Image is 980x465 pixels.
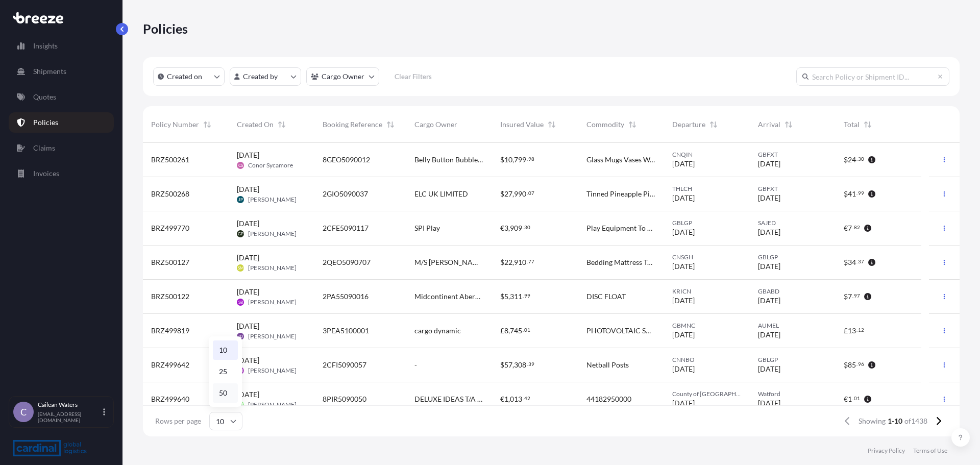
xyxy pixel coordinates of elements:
span: € [500,396,504,403]
span: CNNBO [672,356,742,364]
span: 013 [510,396,522,403]
span: [PERSON_NAME] [248,366,297,375]
a: Privacy Policy [868,447,905,455]
span: Departure [672,119,705,130]
span: 24 [848,156,856,163]
span: of 1438 [904,416,927,426]
span: 01 [854,397,860,400]
span: [DATE] [758,398,780,408]
span: Tinned Pineapple Pieces [586,189,656,199]
span: BRZ500127 [151,257,189,267]
span: 311 [510,293,522,300]
p: Cailean Waters [38,401,101,409]
button: Sort [862,118,874,131]
span: 42 [524,397,530,400]
span: . [852,226,853,229]
span: 3PEA5100001 [323,326,369,336]
a: Shipments [9,61,114,82]
span: £ [844,327,848,334]
span: [PERSON_NAME] [248,401,297,409]
a: Claims [9,138,114,158]
span: GBFXT [758,185,827,193]
p: Quotes [33,92,56,102]
a: Terms of Use [913,447,947,455]
span: 799 [514,156,526,163]
span: 990 [514,190,526,198]
span: SAJED [758,219,827,227]
span: 3 [504,225,508,232]
span: [DATE] [672,159,695,169]
span: JD [238,331,243,341]
span: 909 [510,225,522,232]
span: 7 [848,293,852,300]
span: 8 [504,327,508,334]
p: Created on [167,71,202,82]
span: BRZ499819 [151,326,189,336]
span: BRZ499640 [151,394,189,404]
span: 2PA55090016 [323,291,369,302]
span: . [856,157,857,161]
span: 96 [858,362,864,366]
span: € [500,225,504,232]
span: 5 [504,293,508,300]
span: [DATE] [758,261,780,272]
span: Conor Sycamore [248,161,293,169]
span: 82 [854,226,860,229]
div: 25 [213,362,238,381]
span: CNSGH [672,253,742,261]
a: Policies [9,112,114,133]
span: [DATE] [672,364,695,374]
span: Created On [237,119,274,130]
span: 7 [848,225,852,232]
button: Sort [384,118,397,131]
span: , [512,156,514,163]
span: 07 [528,191,534,195]
button: Clear Filters [384,68,442,85]
span: [DATE] [237,287,259,297]
span: 39 [528,362,534,366]
span: 27 [504,190,512,198]
span: Insured Value [500,119,544,130]
span: DISC FLOAT [586,291,626,302]
button: Sort [546,118,558,131]
span: [DATE] [758,330,780,340]
span: 910 [514,259,526,266]
a: Insights [9,36,114,56]
span: [DATE] [237,253,259,263]
span: . [523,294,524,298]
span: . [523,226,524,229]
span: . [523,397,524,400]
span: 1 [848,396,852,403]
span: 98 [528,157,534,161]
span: 2CFI5090057 [323,360,366,370]
span: $ [500,190,504,198]
span: [PERSON_NAME] [248,332,297,340]
span: [DATE] [237,355,259,365]
span: $ [500,361,504,369]
span: [DATE] [672,227,695,237]
span: AUMEL [758,322,827,330]
span: 13 [848,327,856,334]
span: $ [844,156,848,163]
span: Bedding Mattress Topper [586,257,656,267]
span: Play Equipment To Be Assembled [586,223,656,233]
a: Quotes [9,87,114,107]
span: BRZ500122 [151,291,189,302]
span: [DATE] [758,364,780,374]
span: 2QEO5090707 [323,257,371,267]
button: Sort [626,118,639,131]
span: Arrival [758,119,780,130]
span: THLCH [672,185,742,193]
span: KRICN [672,287,742,296]
a: Invoices [9,163,114,184]
span: JP [238,194,243,205]
span: [DATE] [672,193,695,203]
span: [DATE] [758,193,780,203]
span: C [20,407,27,417]
span: Total [844,119,860,130]
span: [PERSON_NAME] [248,298,297,306]
span: . [852,397,853,400]
span: BRZ499770 [151,223,189,233]
span: 01 [524,328,530,332]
